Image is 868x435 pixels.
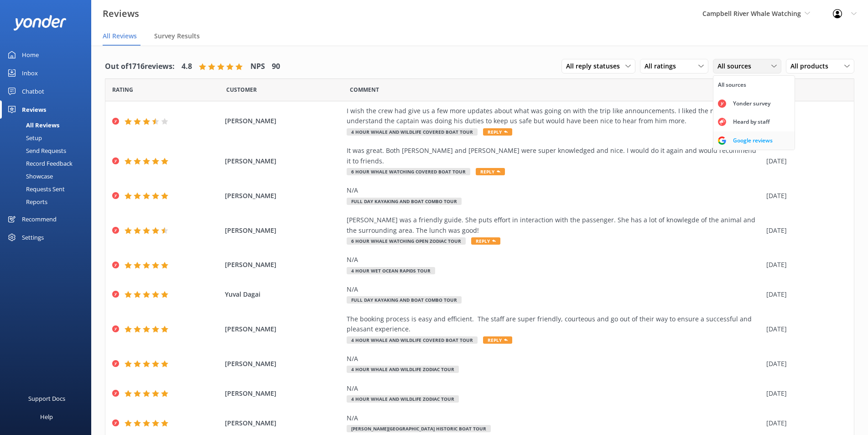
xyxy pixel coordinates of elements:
[766,225,842,236] div: [DATE]
[112,85,133,94] span: Date
[5,157,73,170] div: Record Feedback
[22,82,44,100] div: Chatbot
[22,100,46,119] div: Reviews
[5,119,59,131] div: All Reviews
[225,260,342,270] span: [PERSON_NAME]
[347,354,762,364] div: N/A
[726,99,777,108] div: Yonder survey
[14,15,66,30] img: yonder-white-logo.png
[22,210,57,228] div: Recommend
[645,61,681,71] span: All ratings
[347,314,762,335] div: The booking process is easy and efficient. The staff are super friendly, courteous and go out of ...
[226,85,257,94] span: Date
[5,119,91,131] a: All Reviews
[766,289,842,299] div: [DATE]
[103,31,137,41] span: All Reviews
[225,359,342,369] span: [PERSON_NAME]
[5,195,91,208] a: Reports
[5,183,91,195] a: Requests Sent
[702,9,801,18] span: Campbell River Whale Watching
[28,389,65,408] div: Support Docs
[726,136,780,145] div: Google reviews
[272,61,280,73] h4: 90
[347,146,762,166] div: It was great. Both [PERSON_NAME] and [PERSON_NAME] were super knowledged and nice. I would do it ...
[154,31,200,41] span: Survey Results
[471,237,500,245] span: Reply
[225,191,342,201] span: [PERSON_NAME]
[347,425,491,432] span: [PERSON_NAME][GEOGRAPHIC_DATA] Historic Boat Tour
[347,185,762,195] div: N/A
[766,260,842,270] div: [DATE]
[766,116,842,126] div: [DATE]
[766,324,842,334] div: [DATE]
[347,336,478,344] span: 4 Hour Whale and Wildlife Covered Boat Tour
[347,237,466,245] span: 6 Hour Whale Watching Open Zodiac Tour
[347,383,762,393] div: N/A
[766,418,842,428] div: [DATE]
[766,388,842,398] div: [DATE]
[347,366,459,373] span: 4 Hour Whale and Wildlife Zodiac Tour
[347,413,762,423] div: N/A
[347,128,478,136] span: 4 Hour Whale and Wildlife Covered Boat Tour
[225,116,342,126] span: [PERSON_NAME]
[225,388,342,398] span: [PERSON_NAME]
[103,6,139,21] h3: Reviews
[566,61,625,71] span: All reply statuses
[347,296,462,304] span: Full Day Kayaking and Boat Combo Tour
[718,80,746,89] div: All sources
[22,46,39,64] div: Home
[40,408,53,426] div: Help
[5,144,91,157] a: Send Requests
[22,64,38,82] div: Inbox
[225,156,342,166] span: [PERSON_NAME]
[347,198,462,205] span: Full Day Kayaking and Boat Combo Tour
[5,195,47,208] div: Reports
[350,85,379,94] span: Question
[347,106,762,126] div: I wish the crew had give us a few more updates about what was going on with the trip like announc...
[225,225,342,236] span: [PERSON_NAME]
[5,131,91,144] a: Setup
[182,61,192,73] h4: 4.8
[5,170,53,183] div: Showcase
[5,170,91,183] a: Showcase
[766,359,842,369] div: [DATE]
[347,395,459,403] span: 4 Hour Whale and Wildlife Zodiac Tour
[347,267,435,274] span: 4 Hour Wet Ocean Rapids Tour
[347,284,762,294] div: N/A
[483,336,512,344] span: Reply
[347,215,762,236] div: [PERSON_NAME] was a friendly guide. She puts effort in interaction with the passenger. She has a ...
[225,324,342,334] span: [PERSON_NAME]
[5,157,91,170] a: Record Feedback
[726,117,777,126] div: Heard by staff
[766,156,842,166] div: [DATE]
[347,168,470,175] span: 6 Hour Whale Watching Covered Boat Tour
[250,61,265,73] h4: NPS
[483,128,512,136] span: Reply
[105,61,175,73] h4: Out of 1716 reviews:
[717,61,757,71] span: All sources
[5,144,66,157] div: Send Requests
[5,131,42,144] div: Setup
[5,183,65,195] div: Requests Sent
[766,191,842,201] div: [DATE]
[22,228,44,246] div: Settings
[790,61,834,71] span: All products
[225,418,342,428] span: [PERSON_NAME]
[347,255,762,265] div: N/A
[476,168,505,175] span: Reply
[225,289,342,299] span: Yuval Dagai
